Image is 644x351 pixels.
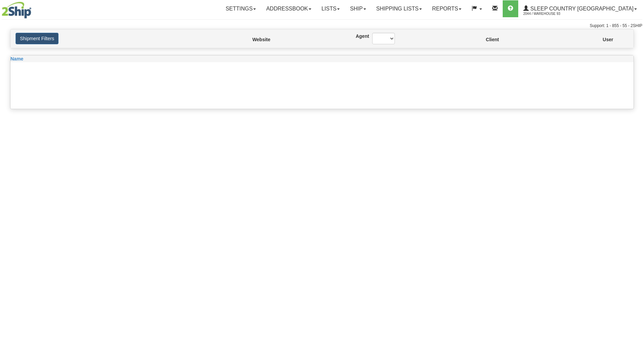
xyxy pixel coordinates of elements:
a: Settings [220,0,261,17]
label: Agent [356,33,362,40]
img: logo2044.jpg [2,2,31,19]
a: Reports [427,0,467,17]
span: 2044 / Warehouse 93 [523,10,574,17]
span: Sleep Country [GEOGRAPHIC_DATA] [529,6,634,11]
a: Lists [316,0,345,17]
label: Client [486,36,487,43]
a: Shipping lists [371,0,427,17]
a: Addressbook [261,0,316,17]
span: Name [10,56,23,61]
button: Shipment Filters [16,33,58,44]
label: Website [252,36,255,43]
div: Support: 1 - 855 - 55 - 2SHIP [2,23,642,29]
a: Sleep Country [GEOGRAPHIC_DATA] 2044 / Warehouse 93 [518,0,642,17]
a: Ship [345,0,371,17]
